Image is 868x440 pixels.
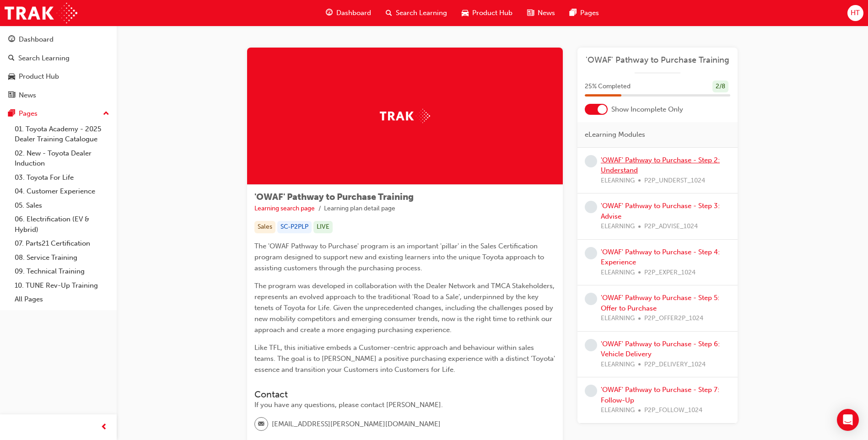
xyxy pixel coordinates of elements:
[644,268,695,278] span: P2P_EXPER_1024
[19,90,36,101] div: News
[11,236,113,251] a: 07. Parts21 Certification
[4,50,113,67] a: Search Learning
[378,4,454,22] a: search-iconSearch Learning
[18,53,70,64] div: Search Learning
[19,108,38,119] div: Pages
[19,71,59,82] div: Product Hub
[601,248,720,267] a: 'OWAF' Pathway to Purchase - Step 4: Experience
[103,108,109,120] span: up-icon
[4,68,113,85] a: Product Hub
[644,176,705,186] span: P2P_UNDERST_1024
[101,422,108,433] span: prev-icon
[11,199,113,213] a: 05. Sales
[601,313,635,324] span: ELEARNING
[4,105,113,122] button: Pages
[585,155,597,167] span: learningRecordVerb_NONE-icon
[601,221,635,232] span: ELEARNING
[11,279,113,293] a: 10. TUNE Rev-Up Training
[454,4,520,22] a: car-iconProduct Hub
[601,202,720,220] a: 'OWAF' Pathway to Purchase - Step 3: Advise
[585,247,597,259] span: learningRecordVerb_NONE-icon
[254,282,556,334] span: The program was developed in collaboration with the Dealer Network and TMCA Stakeholders, represe...
[324,204,395,214] li: Learning plan detail page
[601,360,635,370] span: ELEARNING
[712,80,728,93] div: 2 / 8
[847,5,863,21] button: HT
[4,31,113,48] a: Dashboard
[11,122,113,146] a: 01. Toyota Academy - 2025 Dealer Training Catalogue
[585,201,597,213] span: learningRecordVerb_NONE-icon
[601,268,635,278] span: ELEARNING
[601,294,719,312] a: 'OWAF' Pathway to Purchase - Step 5: Offer to Purchase
[644,405,702,416] span: P2P_FOLLOW_1024
[326,7,333,19] span: guage-icon
[570,7,577,19] span: pages-icon
[272,419,441,429] span: [EMAIL_ADDRESS][PERSON_NAME][DOMAIN_NAME]
[11,171,113,185] a: 03. Toyota For Life
[318,4,378,22] a: guage-iconDashboard
[601,156,720,175] a: 'OWAF' Pathway to Purchase - Step 2: Understand
[254,221,275,233] div: Sales
[562,4,606,22] a: pages-iconPages
[851,8,860,18] span: HT
[644,313,703,324] span: P2P_OFFER2P_1024
[585,385,597,397] span: learningRecordVerb_NONE-icon
[585,293,597,305] span: learningRecordVerb_NONE-icon
[4,29,113,105] button: DashboardSearch LearningProduct HubNews
[380,109,430,123] img: Trak
[19,34,54,45] div: Dashboard
[611,104,683,115] span: Show Incomplete Only
[580,8,599,18] span: Pages
[254,389,555,400] h3: Contact
[386,7,392,19] span: search-icon
[601,405,635,416] span: ELEARNING
[254,192,414,202] span: 'OWAF' Pathway to Purchase Training
[601,386,719,404] a: 'OWAF' Pathway to Purchase - Step 7: Follow-Up
[585,81,631,92] span: 25 % Completed
[5,3,77,23] img: Trak
[538,8,555,18] span: News
[11,251,113,265] a: 08. Service Training
[11,264,113,279] a: 09. Technical Training
[313,221,333,233] div: LIVE
[254,343,557,374] span: Like TFL, this initiative embeds a Customer-centric approach and behaviour within sales teams. Th...
[837,409,859,431] div: Open Intercom Messenger
[11,292,113,306] a: All Pages
[601,340,720,359] a: 'OWAF' Pathway to Purchase - Step 6: Vehicle Delivery
[336,8,371,18] span: Dashboard
[4,87,113,104] a: News
[644,221,698,232] span: P2P_ADVISE_1024
[8,91,15,100] span: news-icon
[277,221,312,233] div: SC-P2PLP
[8,110,15,118] span: pages-icon
[11,212,113,236] a: 06. Electrification (EV & Hybrid)
[585,55,730,65] a: 'OWAF' Pathway to Purchase Training
[520,4,562,22] a: news-iconNews
[8,73,15,81] span: car-icon
[644,360,706,370] span: P2P_DELIVERY_1024
[396,8,447,18] span: Search Learning
[8,36,15,44] span: guage-icon
[527,7,534,19] span: news-icon
[254,242,546,272] span: The 'OWAF Pathway to Purchase' program is an important 'pillar' in the Sales Certification progra...
[8,54,15,63] span: search-icon
[601,176,635,186] span: ELEARNING
[254,400,555,410] div: If you have any questions, please contact [PERSON_NAME].
[11,146,113,171] a: 02. New - Toyota Dealer Induction
[585,339,597,351] span: learningRecordVerb_NONE-icon
[585,129,645,140] span: eLearning Modules
[258,419,264,430] span: email-icon
[472,8,512,18] span: Product Hub
[254,204,315,212] a: Learning search page
[462,7,469,19] span: car-icon
[11,184,113,199] a: 04. Customer Experience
